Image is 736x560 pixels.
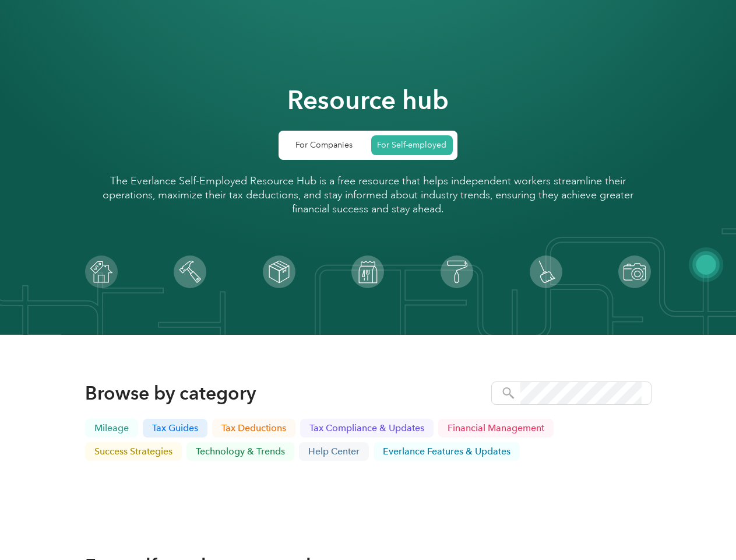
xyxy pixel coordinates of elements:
a: Financial management [438,419,554,437]
h1: Resource hub [287,84,449,117]
a: Tax guides [143,419,207,437]
form: query [491,381,652,405]
p: Tax guides [152,423,198,433]
p: Mileage [94,423,129,433]
a: Technology & trends [186,442,294,461]
a: Mileage [85,419,138,437]
a: Help center [299,442,369,461]
p: Help center [308,447,360,456]
a: Tax deductions [212,419,295,437]
a: For Companies [283,135,365,155]
p: Success strategies [94,447,172,456]
a: Success strategies [85,442,182,461]
a: For Self-employed [371,135,453,155]
a: Everlance Features & Updates [374,442,520,461]
p: Financial management [448,423,544,433]
p: Tax deductions [221,423,286,433]
h2: Browse by category [85,381,256,405]
p: The Everlance Self-Employed Resource Hub is a free resource that helps independent workers stream... [85,174,652,216]
p: Technology & trends [196,447,285,456]
p: Everlance Features & Updates [383,447,510,456]
a: Tax compliance & updates [300,419,434,437]
p: Tax compliance & updates [309,423,424,433]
